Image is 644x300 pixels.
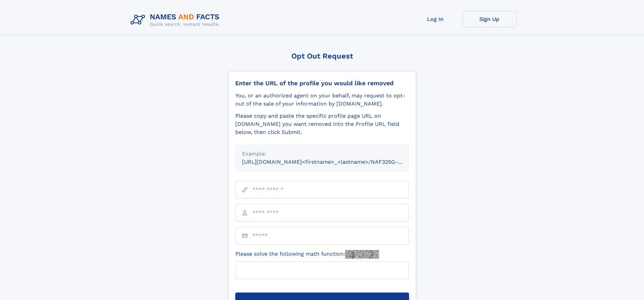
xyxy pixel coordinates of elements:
[408,11,462,27] a: Log In
[235,112,409,136] div: Please copy and paste the specific profile page URL on [DOMAIN_NAME] you want removed into the Pr...
[228,52,416,60] div: Opt Out Request
[462,11,517,27] a: Sign Up
[128,11,225,29] img: Logo Names and Facts
[235,79,409,87] div: Enter the URL of the profile you would like removed
[235,250,379,259] label: Please solve the following math function:
[242,150,402,158] div: Example:
[235,92,409,108] div: You, or an authorized agent on your behalf, may request to opt-out of the sale of your informatio...
[242,159,422,165] small: [URL][DOMAIN_NAME]<firstname>_<lastname>/NAF325G-xxxxxxxx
